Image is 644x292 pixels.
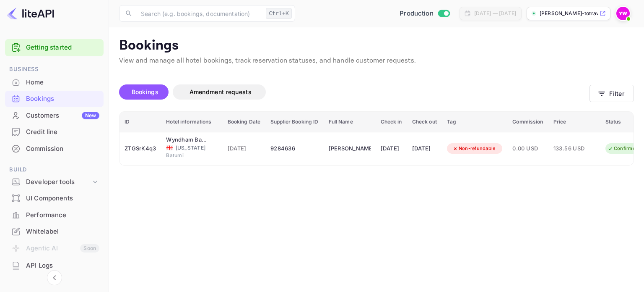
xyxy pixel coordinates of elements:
div: Home [5,74,104,91]
span: [DATE] [228,144,261,153]
div: Bookings [5,91,104,107]
div: CustomersNew [5,108,104,124]
div: ZVI ALPEROWITZ [329,142,371,155]
div: ZTGSrK4q3 [125,142,156,155]
div: [DATE] [381,142,402,155]
img: Yahav Winkler [616,7,630,20]
div: Developer tools [5,175,104,189]
th: Supplier Booking ID [265,112,323,132]
div: Home [26,78,99,87]
div: Whitelabel [26,227,99,237]
th: Check out [407,112,442,132]
a: UI Components [5,190,104,206]
div: Customers [26,111,99,121]
span: Batumi [166,152,208,159]
div: New [82,112,99,119]
div: Commission [26,144,99,154]
div: Getting started [5,39,104,56]
th: Price [548,112,600,132]
div: API Logs [5,258,104,274]
span: Business [5,65,104,74]
span: Georgia [166,145,173,150]
p: Bookings [119,37,634,54]
th: Booking Date [223,112,266,132]
button: Filter [589,85,634,102]
div: API Logs [26,261,99,271]
th: Full Name [324,112,376,132]
div: Developer tools [26,177,91,187]
div: Wyndham Batumi [166,136,208,144]
div: Non-refundable [447,143,501,154]
div: Switch to Sandbox mode [396,9,453,18]
a: Home [5,74,104,90]
div: Bookings [26,94,99,104]
a: Bookings [5,91,104,106]
a: CustomersNew [5,108,104,123]
img: LiteAPI logo [7,7,54,20]
div: Credit line [5,124,104,140]
div: [DATE] — [DATE] [474,10,516,17]
p: View and manage all hotel bookings, track reservation statuses, and handle customer requests. [119,56,634,66]
th: Commission [507,112,548,132]
th: Tag [442,112,508,132]
div: Commission [5,141,104,157]
a: Commission [5,141,104,156]
div: Performance [26,210,99,220]
div: account-settings tabs [119,84,589,100]
div: UI Components [26,194,99,203]
a: Performance [5,207,104,223]
th: Check in [376,112,407,132]
th: ID [119,112,161,132]
a: API Logs [5,258,104,273]
th: Hotel informations [161,112,222,132]
p: [PERSON_NAME]-totravel... [540,10,598,17]
a: Getting started [26,43,99,53]
div: UI Components [5,190,104,207]
a: Credit line [5,124,104,139]
span: Build [5,165,104,174]
span: Amendment requests [190,88,252,95]
input: Search (e.g. bookings, documentation) [136,5,262,22]
div: [DATE] [412,142,437,155]
div: Ctrl+K [266,8,292,19]
span: Production [400,9,434,18]
div: Credit line [26,127,99,137]
button: Collapse navigation [47,270,62,285]
span: [US_STATE] [176,144,218,152]
span: 133.56 USD [553,144,595,153]
a: Whitelabel [5,224,104,239]
span: Bookings [132,88,158,95]
span: 0.00 USD [512,144,543,153]
div: 9284636 [270,142,318,155]
div: Whitelabel [5,224,104,240]
div: Performance [5,207,104,224]
div: Confirmed [602,143,644,154]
